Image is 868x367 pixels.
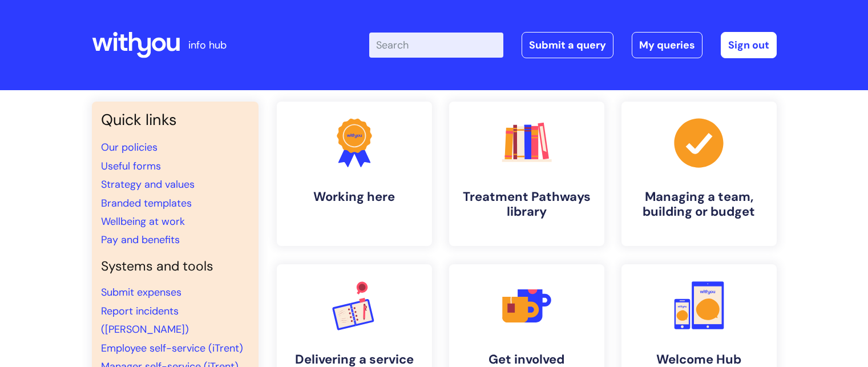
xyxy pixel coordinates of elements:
h4: Delivering a service [286,352,423,367]
h4: Systems and tools [101,259,249,275]
a: Submit a query [522,32,613,58]
a: Employee self-service (iTrent) [101,341,243,355]
h4: Managing a team, building or budget [631,189,768,220]
a: Strategy and values [101,178,195,191]
input: Search [369,33,503,58]
a: Submit expenses [101,285,181,299]
h4: Welcome Hub [631,352,768,367]
a: Pay and benefits [101,233,180,247]
a: Useful forms [101,159,161,173]
h3: Quick links [101,111,249,129]
a: My queries [632,32,703,58]
h4: Working here [286,189,423,204]
a: Report incidents ([PERSON_NAME]) [101,304,189,336]
div: | - [369,32,777,58]
a: Wellbeing at work [101,215,185,228]
a: Treatment Pathways library [449,102,604,246]
a: Branded templates [101,196,192,210]
p: info hub [188,36,227,54]
h4: Get involved [458,352,595,367]
a: Working here [277,102,432,246]
a: Our policies [101,140,158,154]
h4: Treatment Pathways library [458,189,595,220]
a: Sign out [721,32,777,58]
a: Managing a team, building or budget [621,102,777,246]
